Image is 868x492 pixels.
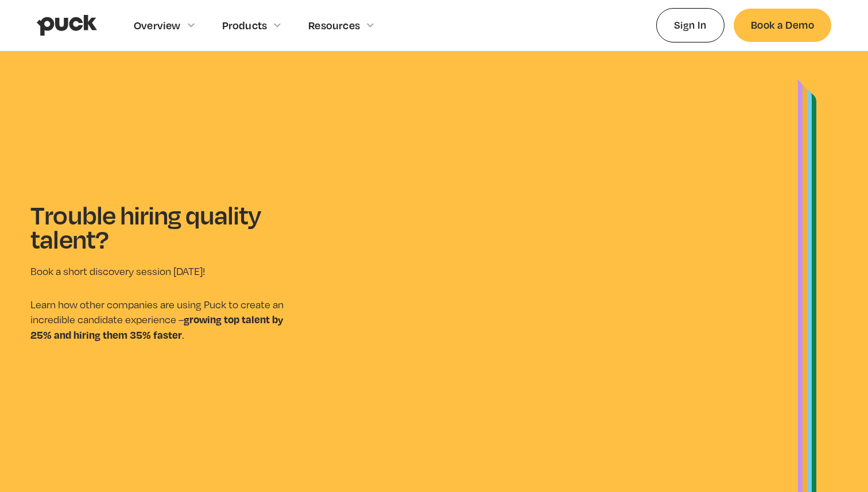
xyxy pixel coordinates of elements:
div: Overview [134,19,181,32]
p: Learn how other companies are using Puck to create an incredible candidate experience – . [30,297,288,343]
p: Book a short discovery session [DATE]! [30,264,288,279]
div: Resources [308,19,360,32]
strong: growing top talent by 25% and hiring them 35% faster [30,312,283,342]
h1: Trouble hiring quality talent? [30,203,283,250]
a: Book a Demo [734,9,831,41]
a: Sign In [656,8,724,42]
div: Products [222,19,268,32]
